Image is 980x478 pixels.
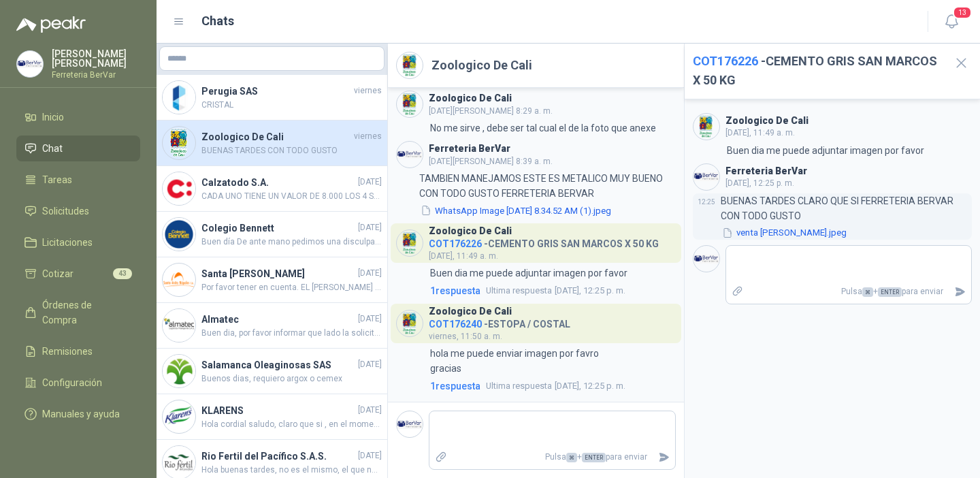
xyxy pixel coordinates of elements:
[201,175,355,190] h4: Calzatodo S.A.
[16,261,140,287] a: Cotizar43
[157,349,387,394] a: Company LogoSalamanca Oleaginosas SAS[DATE]Buenos dias, requiero argox o cemex
[17,51,43,77] img: Company Logo
[163,309,195,342] img: Company Logo
[693,52,943,91] h2: - CEMENTO GRIS SAN MARCOS X 50 KG
[429,145,510,153] h3: Ferreteria BerVar
[163,127,195,159] img: Company Logo
[430,379,480,394] span: 1 respuesta
[749,280,949,304] p: Pulsa + para enviar
[582,453,606,462] span: ENTER
[16,104,140,130] a: Inicio
[163,172,195,205] img: Company Logo
[397,310,423,336] img: Company Logo
[429,308,512,315] h3: Zoologico De Cali
[430,346,599,376] p: hola me puede enviar imagen por favro gracias
[431,56,532,75] h2: Zoologico De Cali
[727,143,924,158] p: Buen dia me puede adjuntar imagen por favor
[698,198,715,206] span: 12:25
[201,312,355,327] h4: Almatec
[113,268,132,279] span: 43
[201,221,355,236] h4: Colegio Bennett
[52,49,140,68] p: [PERSON_NAME] [PERSON_NAME]
[693,246,719,272] img: Company Logo
[201,281,382,294] span: Por favor tener en cuenta. EL [PERSON_NAME] viene de 75 metros, me confirmas si necesitas que ven...
[157,212,387,257] a: Company LogoColegio Bennett[DATE]Buen día De ante mano pedimos una disculpa por lo sucedido, nove...
[201,449,355,464] h4: Rio Fertil del Pacífico S.A.S.
[429,445,453,469] label: Adjuntar archivos
[16,338,140,364] a: Remisiones
[52,71,140,79] p: Ferreteria BerVar
[693,164,719,190] img: Company Logo
[157,394,387,440] a: Company LogoKLARENS[DATE]Hola cordial saludo, claro que si , en el momento en que la despachemos ...
[397,411,423,437] img: Company Logo
[429,319,482,330] span: COT176240
[429,95,512,102] h3: Zoologico De Cali
[358,176,382,189] span: [DATE]
[429,235,659,248] h4: - CEMENTO GRIS SAN MARCOS X 50 KG
[486,379,625,393] span: [DATE], 12:25 p. m.
[953,6,972,19] span: 13
[566,453,577,462] span: ⌘
[157,257,387,303] a: Company LogoSanta [PERSON_NAME][DATE]Por favor tener en cuenta. EL [PERSON_NAME] viene de 75 metr...
[419,171,676,201] p: TAMBIEN MANEJAMOS ESTE ES METALICO MUY BUENO CON TODO GUSTO FERRETERIA BERVAR
[358,449,382,462] span: [DATE]
[419,204,612,218] button: WhatsApp Image [DATE] 8.34.52 AM (1).jpeg
[16,292,140,333] a: Órdenes de Compra
[354,130,382,143] span: viernes
[157,166,387,212] a: Company LogoCalzatodo S.A.[DATE]CADA UNO TIENE UN VALOR DE 8.000 LOS 4 SERIAN 32.000 CON MUCHO GU...
[397,52,423,78] img: Company Logo
[862,287,873,297] span: ⌘
[157,303,387,349] a: Company LogoAlmatec[DATE]Buen dia, por favor informar que lado la solicitas ?
[157,75,387,121] a: Company LogoPerugia SASviernesCRISTAL
[693,114,719,140] img: Company Logo
[16,229,140,255] a: Licitaciones
[397,230,423,256] img: Company Logo
[16,167,140,193] a: Tareas
[397,91,423,117] img: Company Logo
[163,264,195,296] img: Company Logo
[201,84,351,99] h4: Perugia SAS
[201,357,355,372] h4: Salamanca Oleaginosas SAS
[429,238,482,249] span: COT176226
[725,178,794,188] span: [DATE], 12:25 p. m.
[163,81,195,114] img: Company Logo
[201,12,234,31] h1: Chats
[725,117,808,125] h3: Zoologico De Cali
[201,144,382,157] span: BUENAS TARDES CON TODO GUSTO
[397,142,423,168] img: Company Logo
[427,379,676,394] a: 1respuestaUltima respuesta[DATE], 12:25 p. m.
[201,403,355,418] h4: KLARENS
[201,372,382,385] span: Buenos dias, requiero argox o cemex
[430,121,656,136] p: No me sirve , debe ser tal cual el de la foto que anexe
[358,267,382,280] span: [DATE]
[427,283,676,298] a: 1respuestaUltima respuesta[DATE], 12:25 p. m.
[486,284,552,298] span: Ultima respuesta
[42,172,72,187] span: Tareas
[429,157,553,166] span: [DATE][PERSON_NAME] 8:39 a. m.
[429,332,502,341] span: viernes, 11:50 a. m.
[453,445,653,469] p: Pulsa + para enviar
[201,464,382,477] span: Hola buenas tardes, no es el mismo, el que nosotros manejamos es marca truper y adjuntamos la fic...
[16,16,86,33] img: Logo peakr
[201,99,382,112] span: CRISTAL
[16,370,140,396] a: Configuración
[430,283,480,298] span: 1 respuesta
[16,401,140,427] a: Manuales y ayuda
[42,235,93,250] span: Licitaciones
[163,218,195,251] img: Company Logo
[725,168,807,175] h3: Ferreteria BerVar
[201,190,382,203] span: CADA UNO TIENE UN VALOR DE 8.000 LOS 4 SERIAN 32.000 CON MUCHO GUSTO FERRETRIA BERVAR
[42,204,89,219] span: Solicitudes
[693,54,758,68] span: COT176226
[653,445,675,469] button: Enviar
[358,404,382,417] span: [DATE]
[157,121,387,166] a: Company LogoZoologico De CaliviernesBUENAS TARDES CON TODO GUSTO
[42,141,63,156] span: Chat
[486,379,552,393] span: Ultima respuesta
[42,298,127,328] span: Órdenes de Compra
[201,418,382,431] span: Hola cordial saludo, claro que si , en el momento en que la despachemos te adjunto la guía para e...
[721,226,848,240] button: venta [PERSON_NAME].jpeg
[725,128,795,138] span: [DATE], 11:49 a. m.
[163,400,195,433] img: Company Logo
[429,106,553,116] span: [DATE][PERSON_NAME] 8:29 a. m.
